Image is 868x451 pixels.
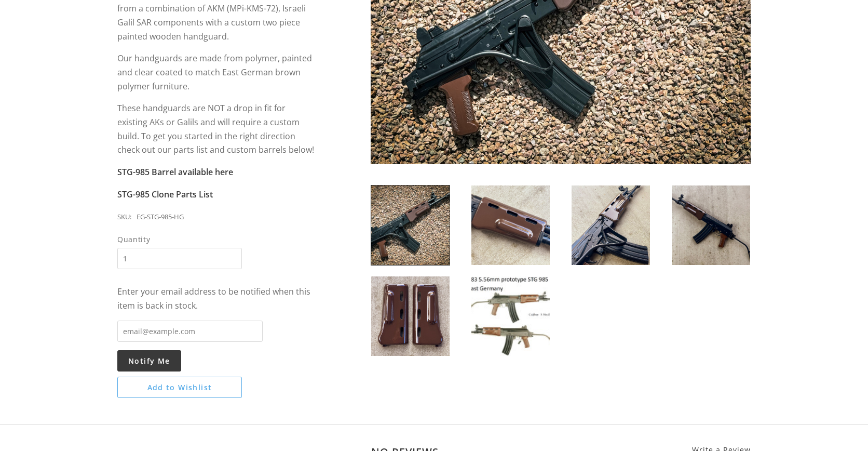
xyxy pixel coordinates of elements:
div: EG-STG-985-HG [137,211,184,223]
input: Quantity [117,248,242,269]
input: email@example.com [117,321,263,342]
span: Quantity [117,233,242,245]
a: STG-985 Barrel available here [117,166,233,178]
img: East German STG-985 AK Handguard [672,185,750,265]
div: Enter your email address to be notified when this item is back in stock. [117,285,316,312]
button: Add to Wishlist [117,377,242,398]
img: East German STG-985 AK Handguard [371,185,450,265]
img: East German STG-985 AK Handguard [371,276,450,356]
p: Our handguards are made from polymer, painted and clear coated to match East German brown polymer... [117,51,316,93]
img: East German STG-985 AK Handguard [471,185,550,265]
button: Notify Me [117,350,181,372]
p: These handguards are NOT a drop in fit for existing AKs or Galils and will require a custom build... [117,101,316,157]
a: STG-985 Clone Parts List [117,189,213,200]
div: SKU: [117,211,131,223]
img: East German STG-985 AK Handguard [471,276,550,356]
img: East German STG-985 AK Handguard [572,185,650,265]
